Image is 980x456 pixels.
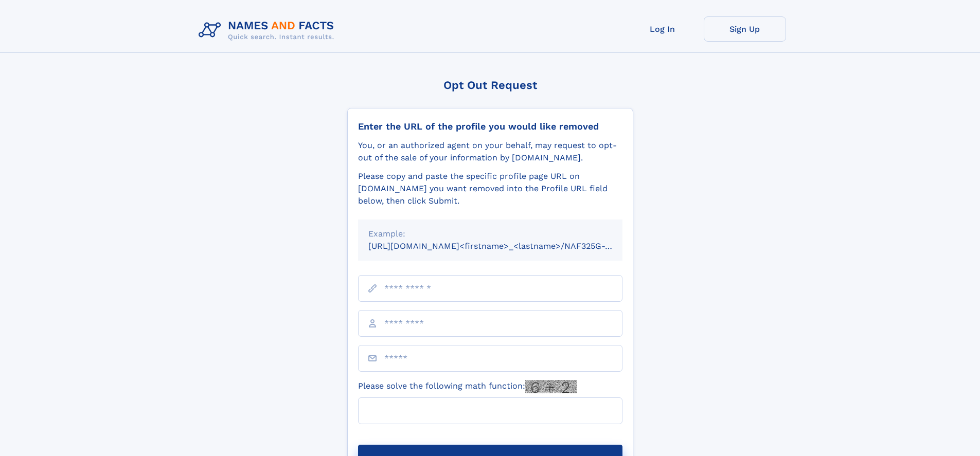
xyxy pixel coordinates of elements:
[704,16,786,42] a: Sign Up
[358,380,577,393] label: Please solve the following math function:
[621,16,704,42] a: Log In
[358,170,622,207] div: Please copy and paste the specific profile page URL on [DOMAIN_NAME] you want removed into the Pr...
[358,139,622,164] div: You, or an authorized agent on your behalf, may request to opt-out of the sale of your informatio...
[194,16,343,44] img: Logo Names and Facts
[368,241,642,251] small: [URL][DOMAIN_NAME]<firstname>_<lastname>/NAF325G-xxxxxxxx
[368,228,612,240] div: Example:
[347,79,633,92] div: Opt Out Request
[358,121,622,132] div: Enter the URL of the profile you would like removed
